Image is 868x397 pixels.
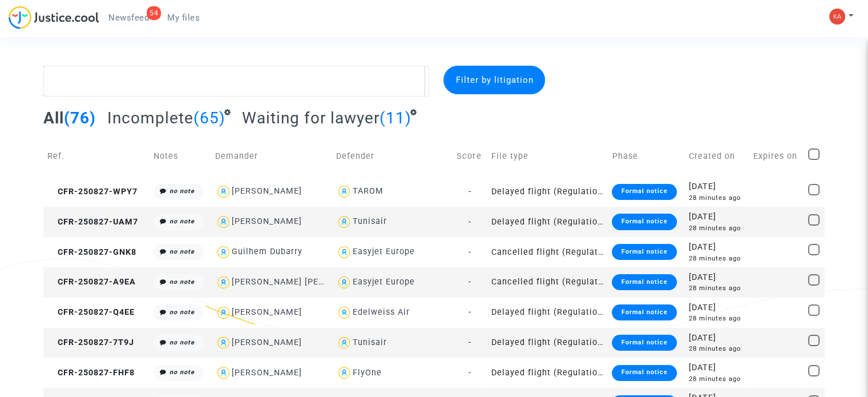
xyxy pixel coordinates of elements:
td: Ref. [43,136,150,177]
div: Formal notice [612,274,676,290]
td: Score [453,136,487,177]
i: no note [169,278,195,286]
td: Defender [332,136,453,177]
a: My files [158,9,209,26]
td: Notes [150,136,211,177]
img: icon-user.svg [336,244,353,260]
div: 28 minutes ago [689,374,745,384]
img: 5313a9924b78e7fbfe8fb7f85326e248 [829,9,845,25]
img: icon-user.svg [336,214,353,230]
td: Delayed flight (Regulation EC 261/2004) [487,298,608,328]
span: CFR-250827-GNK8 [47,247,136,257]
div: Edelweiss Air [352,307,409,317]
img: jc-logo.svg [9,6,99,29]
div: [DATE] [689,302,745,314]
span: - [469,217,471,227]
img: icon-user.svg [215,304,232,321]
div: FlyOne [352,368,381,378]
div: [DATE] [689,362,745,374]
td: Created on [685,136,749,177]
span: Newsfeed [108,13,149,23]
span: - [469,368,471,378]
div: 28 minutes ago [689,314,745,323]
img: icon-user.svg [336,335,353,351]
div: Formal notice [612,214,676,230]
div: 28 minutes ago [689,283,745,293]
span: - [469,247,471,257]
span: Waiting for lawyer [242,109,380,127]
span: - [469,187,471,197]
div: 28 minutes ago [689,344,745,354]
td: Cancelled flight (Regulation EC 261/2004) [487,237,608,267]
img: icon-user.svg [215,214,232,230]
i: no note [169,218,195,225]
span: CFR-250827-Q4EE [47,307,135,317]
span: - [469,277,471,287]
i: no note [169,248,195,255]
div: [PERSON_NAME] [232,307,302,317]
div: [PERSON_NAME] [232,338,302,347]
span: (76) [64,109,96,127]
div: Formal notice [612,304,676,320]
span: - [469,307,471,317]
td: File type [487,136,608,177]
span: CFR-250827-7T9J [47,338,134,347]
i: no note [169,308,195,316]
i: no note [169,187,195,195]
img: icon-user.svg [336,304,353,321]
td: Demander [211,136,332,177]
img: icon-user.svg [215,183,232,200]
div: Tunisair [352,216,386,226]
div: [DATE] [689,211,745,223]
div: Tunisair [352,338,386,347]
img: icon-user.svg [215,335,232,351]
span: My files [167,13,200,23]
div: 28 minutes ago [689,193,745,203]
td: Delayed flight (Regulation EC 261/2004) [487,207,608,237]
div: [PERSON_NAME] [232,368,302,378]
div: Formal notice [612,365,676,381]
span: CFR-250827-FHF8 [47,368,135,378]
i: no note [169,368,195,376]
div: [DATE] [689,181,745,193]
div: [PERSON_NAME] [PERSON_NAME] [232,277,375,287]
td: Delayed flight (Regulation EC 261/2004) [487,177,608,207]
td: Delayed flight (Regulation EC 261/2004) [487,358,608,388]
img: icon-user.svg [336,274,353,291]
div: Guilhem Dubarry [232,247,302,256]
a: 54Newsfeed [99,9,158,26]
span: CFR-250827-WPY7 [47,187,138,197]
div: [PERSON_NAME] [232,216,302,226]
div: Easyjet Europe [352,247,414,256]
img: icon-user.svg [215,274,232,291]
i: no note [169,339,195,346]
span: All [43,109,64,127]
td: Cancelled flight (Regulation EC 261/2004) [487,267,608,298]
img: icon-user.svg [336,183,353,200]
span: - [469,338,471,347]
td: Delayed flight (Regulation EC 261/2004) [487,328,608,358]
span: CFR-250827-UAM7 [47,217,138,227]
div: 54 [147,6,161,20]
div: [DATE] [689,271,745,284]
div: Formal notice [612,335,676,351]
div: 28 minutes ago [689,254,745,263]
img: icon-user.svg [215,244,232,260]
div: TAROM [352,186,383,196]
td: Expires on [749,136,804,177]
div: [DATE] [689,332,745,344]
div: Easyjet Europe [352,277,414,287]
div: [PERSON_NAME] [232,186,302,196]
div: Formal notice [612,184,676,200]
td: Phase [608,136,685,177]
span: Filter by litigation [455,75,533,85]
div: 28 minutes ago [689,223,745,233]
span: CFR-250827-A9EA [47,277,136,287]
img: icon-user.svg [336,364,353,381]
span: Incomplete [107,109,193,127]
div: [DATE] [689,241,745,254]
span: (11) [380,109,411,127]
img: icon-user.svg [215,364,232,381]
div: Formal notice [612,244,676,260]
span: (65) [193,109,225,127]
